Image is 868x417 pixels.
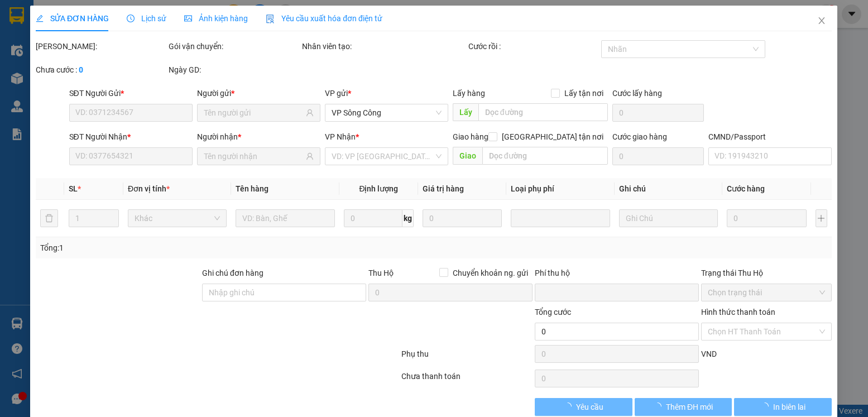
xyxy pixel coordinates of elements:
[306,109,314,117] span: user
[36,64,166,76] div: Chưa cước :
[564,402,576,410] span: loading
[576,401,603,413] span: Yêu cầu
[807,6,838,37] button: Close
[36,14,109,23] span: SỬA ĐƠN HÀNG
[79,65,83,74] b: 0
[169,40,300,52] div: Gói vận chuyển:
[40,209,58,227] button: delete
[468,40,599,52] div: Cước rồi :
[635,398,732,416] button: Thêm ĐH mới
[453,89,485,98] span: Lấy hàng
[727,209,807,227] input: 0
[448,267,533,279] span: Chuyển khoản ng. gửi
[236,209,335,227] input: VD: Bàn, Ghế
[498,131,608,143] span: [GEOGRAPHIC_DATA] tận nơi
[615,178,723,200] th: Ghi chú
[701,308,775,317] label: Hình thức thanh toán
[197,87,320,99] div: Người gửi
[613,147,704,165] input: Cước giao hàng
[368,269,394,277] span: Thu Hộ
[453,132,488,141] span: Giao hàng
[619,209,718,227] input: Ghi Chú
[613,104,704,122] input: Cước lấy hàng
[535,308,571,317] span: Tổng cước
[204,150,304,162] input: Tên người nhận
[613,132,668,141] label: Cước giao hàng
[332,104,442,121] span: VP Sông Công
[613,89,663,98] label: Cước lấy hàng
[654,402,666,410] span: loading
[423,184,464,193] span: Giá trị hàng
[197,131,320,143] div: Người nhận
[236,184,269,193] span: Tên hàng
[69,184,78,193] span: SL
[453,147,482,165] span: Giao
[127,14,167,23] span: Lịch sử
[482,147,608,165] input: Dọc đường
[306,152,314,160] span: user
[40,242,335,254] div: Tổng: 1
[701,267,832,279] div: Trạng thái Thu Hộ
[453,103,478,121] span: Lấy
[560,87,608,99] span: Lấy tận nơi
[202,284,366,301] input: Ghi chú đơn hàng
[761,402,773,410] span: loading
[708,131,832,143] div: CMND/Passport
[359,184,399,193] span: Định lượng
[202,269,263,277] label: Ghi chú đơn hàng
[735,398,832,416] button: In biên lai
[169,64,300,76] div: Ngày GD:
[708,284,825,301] span: Chọn trạng thái
[266,14,383,23] span: Yêu cầu xuất hóa đơn điện tử
[128,184,170,193] span: Đơn vị tính
[535,267,699,284] div: Phí thu hộ
[135,210,220,227] span: Khác
[816,209,827,227] button: plus
[69,87,193,99] div: SĐT Người Gửi
[402,209,414,227] span: kg
[36,15,44,22] span: edit
[401,348,534,367] div: Phụ thu
[727,184,765,193] span: Cước hàng
[773,401,805,413] span: In biên lai
[818,16,827,25] span: close
[127,15,135,22] span: clock-circle
[423,209,502,227] input: 0
[69,131,193,143] div: SĐT Người Nhận
[325,87,448,99] div: VP gửi
[36,40,166,52] div: [PERSON_NAME]:
[302,40,466,52] div: Nhân viên tạo:
[535,398,632,416] button: Yêu cầu
[507,178,615,200] th: Loại phụ phí
[204,107,304,119] input: Tên người gửi
[666,401,713,413] span: Thêm ĐH mới
[185,15,193,22] span: picture
[401,370,534,390] div: Chưa thanh toán
[185,14,248,23] span: Ảnh kiện hàng
[266,15,275,23] img: icon
[325,132,356,141] span: VP Nhận
[701,349,717,358] span: VND
[478,103,608,121] input: Dọc đường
